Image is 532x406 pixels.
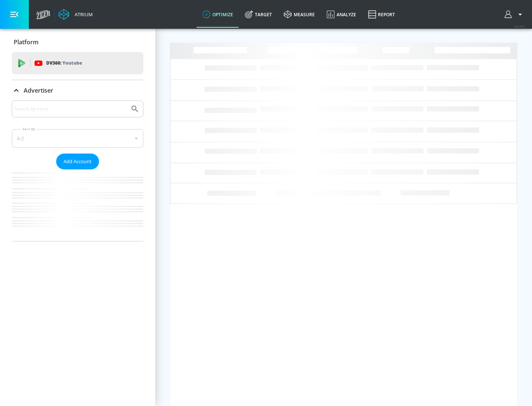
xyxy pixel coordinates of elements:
a: Atrium [58,9,93,20]
p: Platform [14,38,38,46]
a: optimize [197,1,239,28]
input: Search by name [15,104,127,114]
button: Add Account [56,154,99,169]
div: Platform [12,32,143,52]
a: Report [362,1,401,28]
div: DV360: Youtube [12,52,143,74]
div: Advertiser [12,100,143,241]
div: A-Z [12,129,143,148]
p: Youtube [62,59,82,67]
label: Sort By [21,127,37,131]
a: measure [278,1,321,28]
div: Atrium [72,11,93,18]
span: v 4.19.0 [514,24,525,28]
a: Target [239,1,278,28]
p: Advertiser [24,86,53,94]
nav: list of Advertiser [12,169,143,241]
span: Add Account [64,157,92,166]
div: Advertiser [12,80,143,101]
p: DV360: [46,59,82,67]
a: Analyze [321,1,362,28]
